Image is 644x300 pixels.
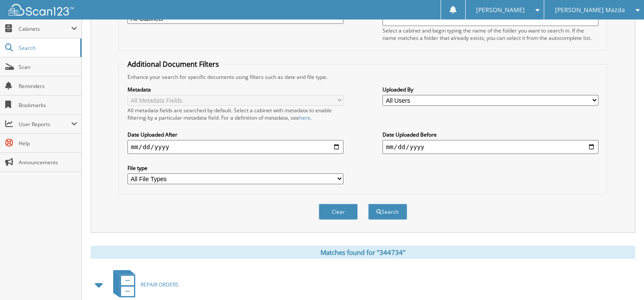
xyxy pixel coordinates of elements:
span: [PERSON_NAME] [476,7,525,13]
input: end [382,140,598,154]
span: Scan [19,63,77,71]
div: Select a cabinet and begin typing the name of the folder you want to search in. If the name match... [382,27,598,42]
iframe: Chat Widget [601,258,644,300]
span: Bookmarks [19,101,77,109]
button: Clear [319,204,358,220]
span: Cabinets [19,25,71,33]
span: [PERSON_NAME] Mazda [555,7,625,13]
span: Announcements [19,159,77,166]
span: REPAIR ORDERS [141,281,179,288]
div: All metadata fields are searched by default. Select a cabinet with metadata to enable filtering b... [127,107,343,121]
input: start [127,140,343,154]
label: Date Uploaded After [127,131,343,138]
span: User Reports [19,121,71,128]
div: Enhance your search for specific documents using filters such as date and file type. [123,73,603,81]
label: Uploaded By [382,86,598,93]
span: Search [19,44,76,52]
button: Search [368,204,407,220]
img: scan123-logo-white.svg [9,4,74,16]
span: Reminders [19,82,77,90]
label: Date Uploaded Before [382,131,598,138]
label: Metadata [127,86,343,93]
label: File type [127,164,343,172]
a: here [299,114,311,121]
div: Matches found for "344734" [91,246,635,259]
span: Help [19,140,77,147]
legend: Additional Document Filters [123,59,223,69]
